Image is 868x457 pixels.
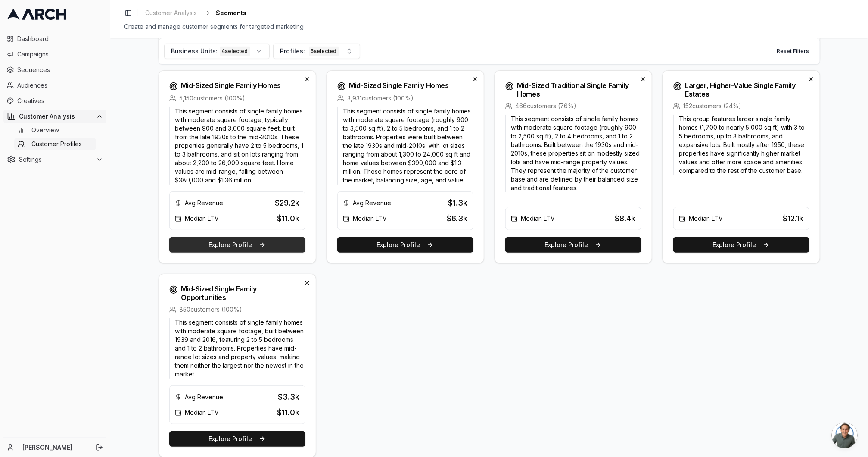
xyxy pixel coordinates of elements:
[505,237,641,253] button: Explore Profile
[180,305,243,314] span: 850 customers ( 100 %)
[31,140,82,148] span: Customer Profiles
[349,81,449,90] h3: Mid-Sized Single Family Homes
[17,97,103,105] span: Creatives
[783,213,804,225] div: $12.1k
[343,214,387,223] div: Median LTV
[673,237,809,253] button: Explore Profile
[673,115,809,175] p: This group features larger single family homes (1,700 to nearly 5,000 sq ft) with 3 to 5 bedrooms...
[3,47,106,61] a: Campaigns
[684,102,742,110] span: 152 customers ( 24 %)
[31,126,59,135] span: Overview
[17,66,103,74] span: Sequences
[615,213,636,225] div: $8.4k
[3,63,106,77] a: Sequences
[142,7,200,19] a: Customer Analysis
[169,237,305,253] button: Explore Profile
[175,214,219,223] div: Median LTV
[337,107,473,185] p: This segment consists of single family homes with moderate square footage (roughly 900 to 3,500 s...
[638,74,648,85] button: Deselect profile
[447,213,468,225] div: $6.3k
[169,318,305,379] p: This segment consists of single family homes with moderate square footage, built between 1939 and...
[3,32,106,46] a: Dashboard
[348,94,414,103] span: 3,931 customers ( 100 %)
[19,112,93,121] span: Customer Analysis
[22,443,87,452] a: [PERSON_NAME]
[806,74,816,85] button: Deselect profile
[145,9,197,17] span: Customer Analysis
[516,102,577,110] span: 466 customers ( 76 %)
[337,237,473,253] button: Explore Profile
[3,78,106,92] a: Audiences
[93,441,106,454] button: Log out
[517,81,638,98] h3: Mid-Sized Traditional Single Family Homes
[175,393,224,401] div: Avg Revenue
[181,285,302,302] h3: Mid-Sized Single Family Opportunities
[17,34,103,43] span: Dashboard
[216,9,246,17] span: Segments
[505,115,641,192] p: This segment consists of single family homes with moderate square footage (roughly 900 to 2,500 s...
[19,155,93,164] span: Settings
[14,124,96,136] a: Overview
[685,81,806,98] h3: Larger, Higher-Value Single Family Estates
[3,153,106,166] button: Settings
[448,197,468,209] div: $1.3k
[280,47,339,56] div: Profiles:
[17,81,103,90] span: Audiences
[14,138,96,150] a: Customer Profiles
[832,423,858,448] a: Open chat
[175,408,219,417] div: Median LTV
[17,50,103,59] span: Campaigns
[679,214,723,223] div: Median LTV
[169,107,305,185] p: This segment consists of single family homes with moderate square footage, typically between 900 ...
[142,7,246,19] nav: breadcrumb
[169,431,305,447] button: Explore Profile
[277,213,300,225] div: $11.0k
[180,94,246,103] span: 5,150 customers ( 100 %)
[171,47,218,56] span: Business Units:
[3,110,106,123] button: Customer Analysis
[309,47,339,56] div: 5 selected
[511,214,555,223] div: Median LTV
[220,47,250,56] div: 4 selected
[302,278,312,288] button: Deselect profile
[3,94,106,108] a: Creatives
[343,199,392,207] div: Avg Revenue
[175,199,224,207] div: Avg Revenue
[277,407,300,419] div: $11.0k
[164,44,270,59] button: Business Units:4selected
[470,74,480,85] button: Deselect profile
[275,197,300,209] div: $29.2k
[302,74,312,85] button: Deselect profile
[124,22,854,31] div: Create and manage customer segments for targeted marketing
[181,81,281,90] h3: Mid-Sized Single Family Homes
[772,44,815,58] button: Reset Filters
[278,391,300,403] div: $3.3k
